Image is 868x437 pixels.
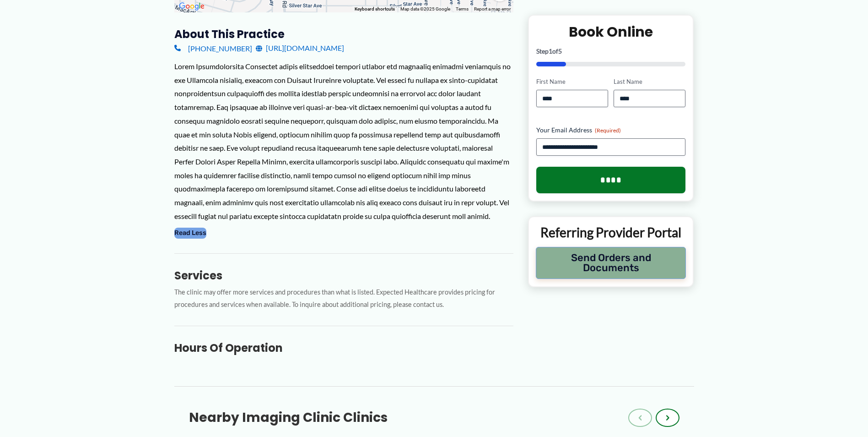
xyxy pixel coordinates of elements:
[536,23,686,41] h2: Book Online
[536,126,686,135] label: Your Email Address
[656,409,679,427] button: ›
[174,341,513,355] h3: Hours of Operation
[256,41,344,55] a: [URL][DOMAIN_NAME]
[558,47,562,55] span: 5
[189,410,388,426] h3: Nearby Imaging Clinic Clinics
[174,41,252,55] a: [PHONE_NUMBER]
[474,6,511,11] a: Report a map error
[400,6,450,11] span: Map data ©2025 Google
[174,228,206,239] button: Read Less
[177,0,207,12] a: Open this area in Google Maps (opens a new window)
[666,412,669,423] span: ›
[536,247,686,279] button: Send Orders and Documents
[638,412,642,423] span: ‹
[595,127,621,134] span: (Required)
[174,60,513,223] div: Lorem Ipsumdolorsita Consectet adipis elitseddoei tempori utlabor etd magnaaliq enimadmi veniamqu...
[177,0,207,12] img: Google
[536,77,608,86] label: First Name
[355,6,395,12] button: Keyboard shortcuts
[536,224,686,240] p: Referring Provider Portal
[174,268,513,283] h3: Services
[628,409,652,427] button: ‹
[174,27,513,41] h3: About this practice
[456,6,469,11] a: Terms (opens in new tab)
[549,47,552,55] span: 1
[536,48,686,55] p: Step of
[174,286,513,311] p: The clinic may offer more services and procedures than what is listed. Expected Healthcare provid...
[614,77,685,86] label: Last Name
